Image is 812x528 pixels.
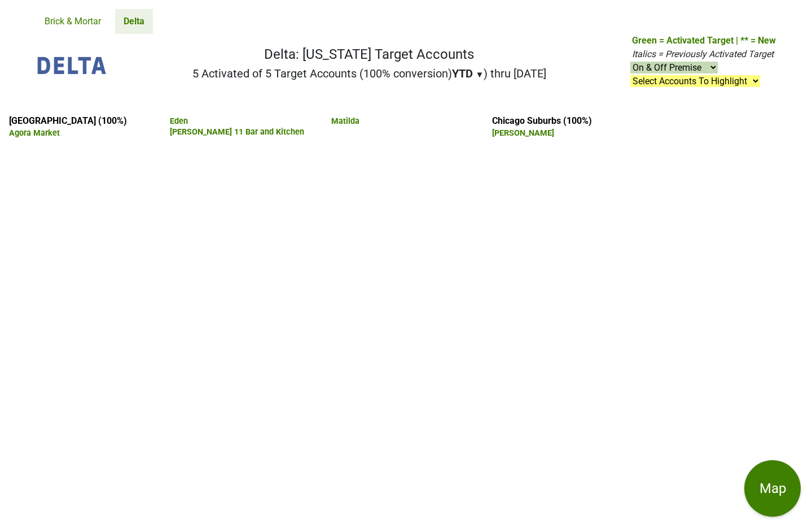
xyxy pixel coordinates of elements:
[492,115,592,126] a: Chicago Suburbs (100%)
[170,116,188,126] span: Eden
[170,127,304,137] span: [PERSON_NAME] 11 Bar and Kitchen
[192,67,547,80] h2: 5 Activated of 5 Target Accounts (100% conversion) ) thru [DATE]
[492,128,554,138] span: [PERSON_NAME]
[115,9,153,34] a: Delta
[9,115,127,126] a: [GEOGRAPHIC_DATA] (100%)
[452,67,473,80] span: YTD
[192,46,547,63] h1: Delta: [US_STATE] Target Accounts
[9,128,60,138] span: Agora Market
[632,49,774,59] span: Italics = Previously Activated Target
[744,460,801,517] button: Map
[632,35,776,46] span: Green = Activated Target | ** = New
[476,70,484,80] span: ▼
[36,9,109,34] a: Brick & Mortar
[36,56,107,75] img: Delta
[331,116,359,126] span: Matilda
